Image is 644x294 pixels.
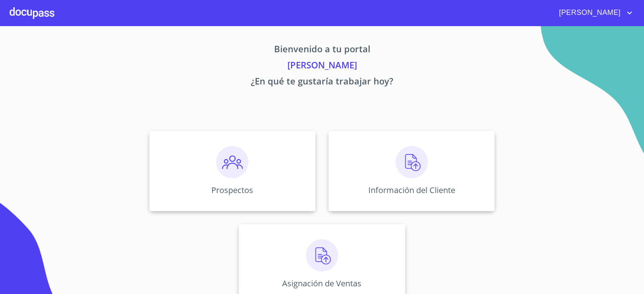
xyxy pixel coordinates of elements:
[368,185,455,195] p: Información del Cliente
[396,146,428,178] img: carga.png
[306,239,338,271] img: carga.png
[553,6,625,19] span: [PERSON_NAME]
[553,6,634,19] button: account of current user
[216,146,248,178] img: prospectos.png
[74,42,570,58] p: Bienvenido a tu portal
[211,185,253,195] p: Prospectos
[74,58,570,74] p: [PERSON_NAME]
[74,74,570,90] p: ¿En qué te gustaría trabajar hoy?
[282,278,361,289] p: Asignación de Ventas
